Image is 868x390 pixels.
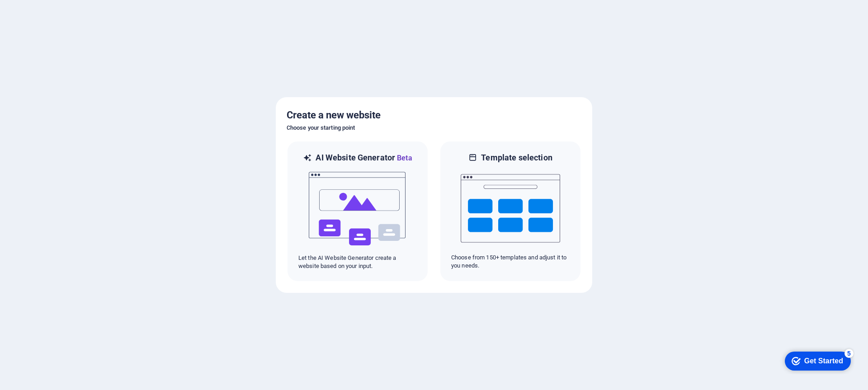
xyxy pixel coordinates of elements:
h5: Create a new website [287,108,581,122]
h6: Choose your starting point [287,122,581,133]
div: Get Started 5 items remaining, 0% complete [7,5,73,23]
p: Let the AI Website Generator create a website based on your input. [298,254,417,270]
h6: Template selection [481,152,552,163]
img: ai [308,164,407,254]
span: Beta [395,154,412,162]
div: AI Website GeneratorBetaaiLet the AI Website Generator create a website based on your input. [287,141,429,282]
div: 5 [67,2,76,11]
div: Get Started [27,10,66,18]
h6: AI Website Generator [316,152,412,164]
p: Choose from 150+ templates and adjust it to you needs. [451,254,570,270]
div: Template selectionChoose from 150+ templates and adjust it to you needs. [439,141,581,282]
